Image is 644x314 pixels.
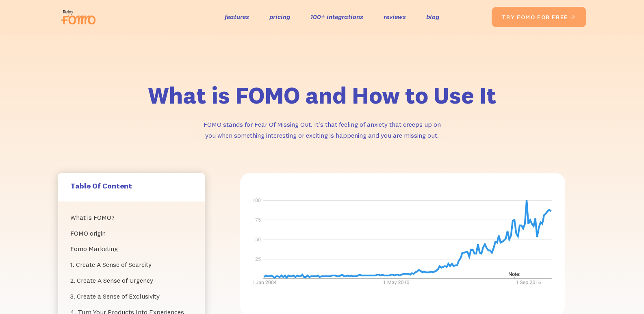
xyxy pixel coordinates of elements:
p: FOMO stands for Fear Of Missing Out. It's that feeling of anxiety that creeps up on you when some... [200,119,444,141]
a: 1. Create A Sense of Scarcity [70,257,193,273]
h1: What is FOMO and How to Use It [115,81,529,110]
a: What is FOMO? [70,210,193,225]
a: reviews [384,11,406,23]
a: pricing [269,11,290,23]
a: 3. Create a Sense of Exclusivity [70,288,193,304]
a: 100+ integrations [310,11,363,23]
span:  [570,13,576,21]
a: blog [426,11,439,23]
a: 2. Create A Sense of Urgency [70,273,193,288]
a: Fomo Marketing [70,241,193,257]
h5: Table Of Content [70,181,193,191]
a: FOMO origin [70,225,193,241]
a: features [225,11,249,23]
a: try fomo for free [492,7,586,27]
